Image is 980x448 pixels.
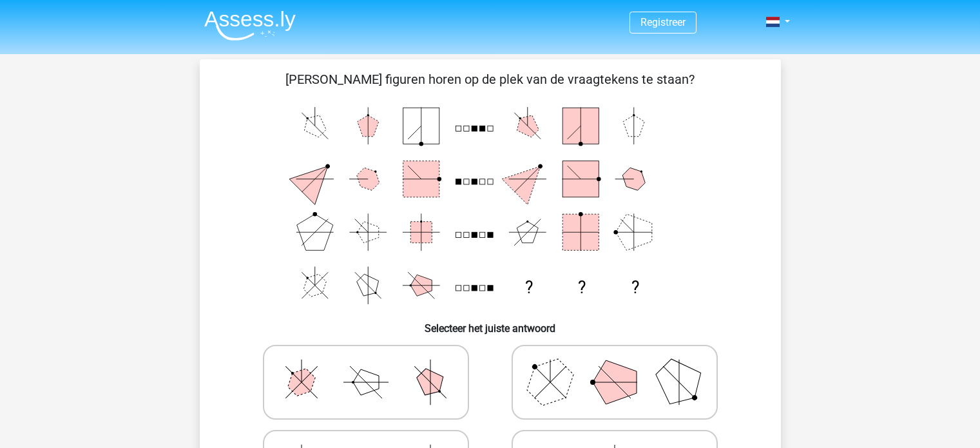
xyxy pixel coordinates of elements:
text: ? [631,278,639,297]
h6: Selecteer het juiste antwoord [220,312,760,335]
a: Registreer [640,16,686,28]
text: ? [578,278,586,297]
p: [PERSON_NAME] figuren horen op de plek van de vraagtekens te staan? [220,70,760,89]
text: ? [524,278,532,297]
img: Assessly [204,10,296,41]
